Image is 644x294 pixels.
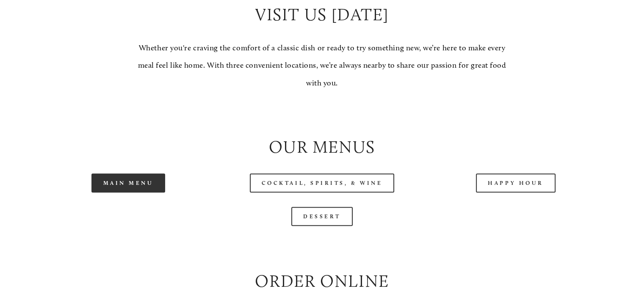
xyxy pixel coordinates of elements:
p: Whether you're craving the comfort of a classic dish or ready to try something new, we’re here to... [135,39,509,92]
a: Happy Hour [476,173,556,192]
a: Cocktail, Spirits, & Wine [250,173,395,192]
a: Main Menu [91,173,166,192]
h2: Our Menus [39,135,605,159]
a: Dessert [291,207,353,226]
h2: Order Online [39,269,605,293]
